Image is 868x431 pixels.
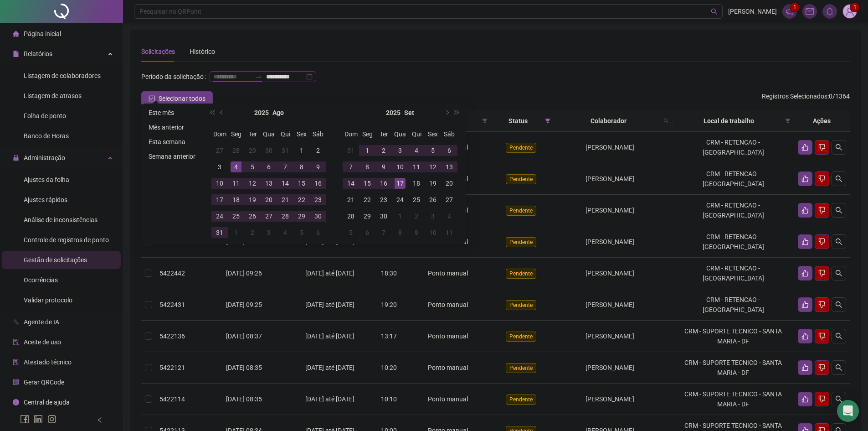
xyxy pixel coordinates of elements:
[343,175,359,192] td: 2025-09-14
[359,192,375,208] td: 2025-09-22
[231,194,241,205] div: 18
[785,118,791,124] span: filter
[543,114,552,128] span: filter
[343,126,359,142] th: Dom
[441,159,457,175] td: 2025-09-13
[280,145,291,156] div: 31
[411,211,422,222] div: 2
[24,176,69,183] span: Ajustes da folha
[444,211,455,222] div: 4
[395,161,406,172] div: 10
[378,161,389,172] div: 9
[24,338,61,346] span: Aceite de uso
[244,224,261,241] td: 2025-09-02
[247,161,258,172] div: 5
[217,104,227,122] button: prev-year
[441,126,457,142] th: Sáb
[343,224,359,241] td: 2025-10-05
[24,379,64,386] span: Gerar QRCode
[818,364,826,371] span: dislike
[145,122,199,133] li: Mês anterior
[261,159,277,175] td: 2025-08-06
[425,159,441,175] td: 2025-09-12
[145,136,199,147] li: Esta semana
[375,224,392,241] td: 2025-10-07
[24,72,101,79] span: Listagem de colaboradores
[228,224,244,241] td: 2025-09-01
[24,92,82,99] span: Listagem de atrasos
[13,379,19,385] span: qrcode
[441,208,457,224] td: 2025-10-04
[801,364,809,371] span: like
[293,126,310,142] th: Sex
[261,126,277,142] th: Qua
[392,208,408,224] td: 2025-10-01
[211,159,228,175] td: 2025-08-03
[359,159,375,175] td: 2025-09-08
[228,126,244,142] th: Seg
[395,194,406,205] div: 24
[277,192,293,208] td: 2025-08-21
[159,93,205,104] span: Selecionar todos
[392,159,408,175] td: 2025-09-10
[293,208,310,224] td: 2025-08-29
[378,145,389,156] div: 2
[427,211,438,222] div: 3
[280,178,291,189] div: 14
[806,7,814,16] span: mail
[24,358,72,366] span: Atestado técnico
[442,104,452,122] button: next-year
[362,178,373,189] div: 15
[427,194,438,205] div: 26
[263,194,274,205] div: 20
[277,224,293,241] td: 2025-09-04
[786,7,794,16] span: notification
[24,276,58,284] span: Ocorrências
[392,175,408,192] td: 2025-09-17
[793,4,796,10] span: 1
[296,227,307,238] div: 5
[392,192,408,208] td: 2025-09-24
[214,161,225,172] div: 3
[790,3,799,12] sup: 1
[395,227,406,238] div: 8
[228,142,244,159] td: 2025-07-28
[24,296,72,304] span: Validar protocolo
[359,142,375,159] td: 2025-09-01
[444,145,455,156] div: 6
[495,116,541,126] span: Status
[427,161,438,172] div: 12
[441,192,457,208] td: 2025-09-27
[386,104,401,122] button: year panel
[850,3,859,12] sup: Atualize o seu contato no menu Meus Dados
[801,238,809,245] span: like
[261,192,277,208] td: 2025-08-20
[375,192,392,208] td: 2025-09-23
[343,208,359,224] td: 2025-09-28
[728,6,777,16] span: [PERSON_NAME]
[375,142,392,159] td: 2025-09-02
[586,175,634,182] span: [PERSON_NAME]
[378,178,389,189] div: 16
[395,145,406,156] div: 3
[13,359,19,365] span: solution
[345,194,356,205] div: 21
[214,211,225,222] div: 24
[310,159,326,175] td: 2025-08-09
[378,227,389,238] div: 7
[427,227,438,238] div: 10
[545,118,550,124] span: filter
[411,161,422,172] div: 11
[313,145,324,156] div: 2
[762,93,827,100] span: Registros Selecionados
[818,175,826,182] span: dislike
[228,175,244,192] td: 2025-08-11
[277,126,293,142] th: Qui
[247,227,258,238] div: 2
[313,194,324,205] div: 23
[673,195,794,226] td: CRM - RETENCAO - [GEOGRAPHIC_DATA]
[835,332,842,340] span: search
[296,211,307,222] div: 29
[444,178,455,189] div: 20
[441,142,457,159] td: 2025-09-06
